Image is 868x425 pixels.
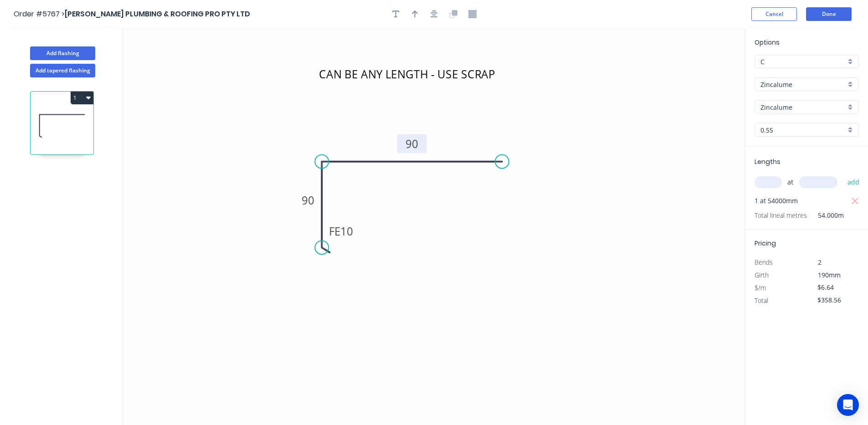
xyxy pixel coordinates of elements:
span: [PERSON_NAME] PLUMBING & ROOFING PRO PTY LTD [65,9,250,19]
span: 2 [818,258,822,266]
span: Total [755,296,768,305]
tspan: 10 [340,224,353,239]
span: Bends [755,258,773,266]
button: Done [806,7,852,21]
span: Pricing [755,239,776,248]
input: Colour [760,102,846,112]
span: Lengths [755,157,781,166]
span: 190mm [818,271,841,279]
tspan: 90 [302,193,314,208]
input: Price level [760,57,846,67]
span: 1 at 54000mm [755,195,798,207]
div: Open Intercom Messenger [837,394,859,416]
span: Total lineal metres [755,209,807,222]
span: 54.000m [807,209,844,222]
tspan: 90 [406,136,418,151]
button: Add flashing [30,46,95,60]
textarea: CAN BE ANY LENGTH - USE SCRAP [317,65,511,98]
span: at [787,176,793,189]
span: $/m [755,283,766,292]
button: Add tapered flashing [30,64,95,77]
button: 1 [71,92,93,104]
input: Material [760,80,846,89]
span: Girth [755,271,769,279]
span: Options [755,38,780,47]
input: Thickness [760,125,846,135]
tspan: FE [329,224,340,239]
span: Order #5767 > [14,9,65,19]
button: Cancel [751,7,797,21]
button: add [843,174,864,190]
